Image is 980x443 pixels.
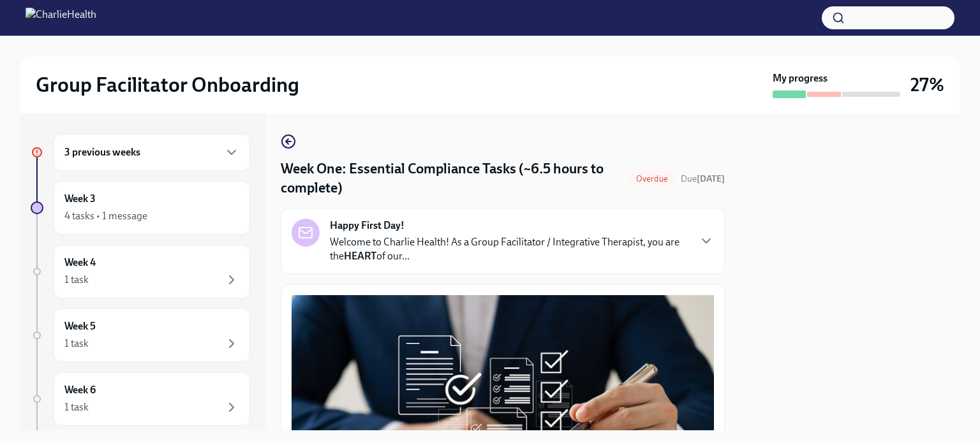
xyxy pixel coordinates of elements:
h6: Week 6 [64,383,96,397]
a: Week 51 task [31,309,250,362]
h4: Week One: Essential Compliance Tasks (~6.5 hours to complete) [281,159,623,198]
h6: 3 previous weeks [64,145,140,159]
strong: HEART [344,250,376,262]
h2: Group Facilitator Onboarding [36,72,299,98]
a: Week 61 task [31,372,250,426]
span: Due [681,173,725,184]
div: 1 task [64,273,89,287]
div: 1 task [64,337,89,351]
h6: Week 4 [64,256,96,270]
div: 3 previous weeks [54,134,250,171]
span: Overdue [628,174,676,184]
p: Welcome to Charlie Health! As a Group Facilitator / Integrative Therapist, you are the of our... [330,235,688,263]
h3: 27% [910,73,944,96]
strong: Happy First Day! [330,219,405,233]
img: CharlieHealth [26,8,96,28]
a: Week 34 tasks • 1 message [31,181,250,235]
span: September 15th, 2025 09:00 [681,173,725,185]
strong: [DATE] [697,173,725,184]
div: 1 task [64,400,89,414]
strong: My progress [773,71,828,85]
a: Week 41 task [31,245,250,298]
div: 4 tasks • 1 message [64,209,147,223]
h6: Week 3 [64,192,96,206]
h6: Week 5 [64,319,96,333]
